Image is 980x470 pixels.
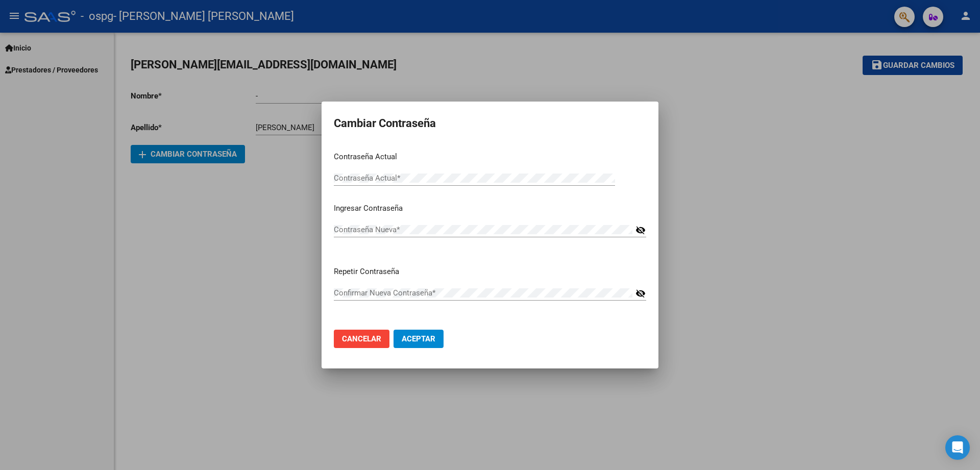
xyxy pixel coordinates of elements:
p: Contraseña Actual [334,151,646,163]
button: Aceptar [394,330,444,348]
mat-icon: visibility_off [635,224,646,236]
h2: Cambiar Contraseña [334,114,646,133]
span: Aceptar [402,334,435,343]
span: Cancelar [342,334,381,343]
mat-icon: visibility_off [635,287,646,300]
button: Cancelar [334,330,389,348]
p: Repetir Contraseña [334,266,646,278]
p: Ingresar Contraseña [334,203,646,214]
div: Open Intercom Messenger [945,435,970,460]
